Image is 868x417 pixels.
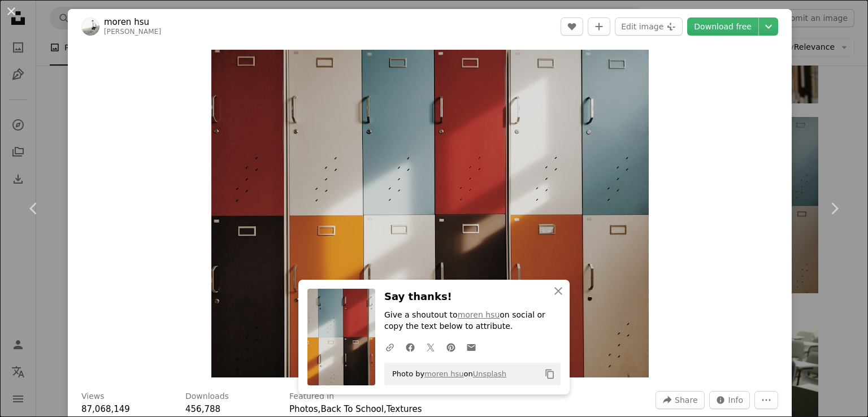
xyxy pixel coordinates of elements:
span: Share [675,392,697,409]
button: Copy to clipboard [540,364,559,384]
h3: Say thanks! [384,289,561,305]
a: Share on Facebook [400,336,420,358]
button: Choose download size [759,18,778,36]
span: 87,068,149 [81,404,130,414]
a: [PERSON_NAME] [104,28,161,36]
button: Like [561,18,583,36]
span: Info [728,392,744,409]
a: Share on Twitter [420,336,441,358]
a: Unsplash [473,370,506,378]
h3: Downloads [185,391,229,402]
h3: Views [81,391,105,402]
p: Give a shoutout to on social or copy the text below to attribute. [384,310,561,332]
button: Share this image [656,391,704,409]
button: Stats about this image [709,391,750,409]
img: Go to moren hsu's profile [81,18,99,36]
a: Back To School [320,404,384,414]
span: Photo by on [387,365,506,383]
h3: Featured in [289,391,334,402]
span: , [318,404,321,414]
a: Photos [289,404,318,414]
a: Share over email [461,336,481,358]
a: Share on Pinterest [441,336,461,358]
span: 456,788 [185,404,220,414]
a: Next [800,154,868,263]
a: Textures [387,404,422,414]
a: moren hsu [424,370,463,378]
button: More Actions [754,391,778,409]
a: moren hsu [104,16,161,28]
img: assorted-color lockers [211,50,649,377]
a: Download free [687,18,758,36]
span: , [384,404,387,414]
button: Zoom in on this image [211,50,649,377]
button: Edit image [615,18,683,36]
button: Add to Collection [588,18,610,36]
a: moren hsu [458,310,500,319]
